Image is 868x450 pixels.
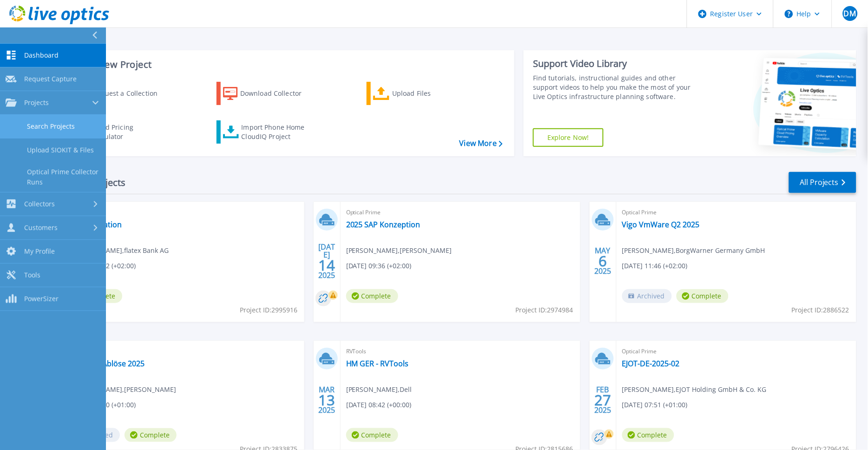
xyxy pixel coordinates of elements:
span: Dashboard [24,51,59,60]
span: [PERSON_NAME] , flatex Bank AG [70,245,169,256]
div: MAY 2025 [594,244,612,278]
h3: Start a New Project [66,60,502,70]
a: Cloud Pricing Calculator [66,120,170,144]
a: Request a Collection [66,82,170,105]
span: 14 [318,261,335,269]
span: PowerSizer [24,295,59,303]
a: Explore Now! [533,128,604,147]
span: 27 [594,396,611,404]
span: Projects [24,99,49,107]
div: Find tutorials, instructional guides and other support videos to help you make the most of your L... [533,73,702,101]
span: Request Capture [24,75,77,83]
div: Support Video Library [533,58,702,70]
span: [PERSON_NAME] , BorgWarner Germany GmbH [622,245,765,256]
a: Vigo VmWare Q2 2025 [622,220,700,229]
span: [DATE] 11:46 (+02:00) [622,261,688,271]
span: Customers [24,224,58,232]
span: Optical Prime [622,346,851,357]
span: [DATE] 07:51 (+01:00) [622,400,688,410]
span: [DATE] 09:36 (+02:00) [346,261,412,271]
a: View More [460,139,503,148]
div: Request a Collection [92,84,167,103]
a: Download Collector [217,82,320,105]
span: 6 [598,257,607,265]
a: EJOT-DE-2025-02 [622,359,680,368]
div: FEB 2025 [594,383,612,417]
a: VXRCL01 Ablöse 2025 [70,359,145,368]
span: Complete [346,289,398,303]
span: Complete [677,289,729,303]
div: Download Collector [240,84,315,103]
span: Complete [125,428,177,442]
div: Cloud Pricing Calculator [91,123,165,141]
span: DM [844,10,856,17]
div: Import Phone Home CloudIQ Project [241,123,314,141]
div: MAR 2025 [318,383,335,417]
span: Collectors [24,200,55,208]
span: [PERSON_NAME] , [PERSON_NAME] [346,245,452,256]
span: Optical Prime [346,207,575,218]
span: Complete [346,428,398,442]
span: [PERSON_NAME] , Dell [346,384,412,395]
span: Optical Prime [622,207,851,218]
span: [PERSON_NAME] , EJOT Holding GmbH & Co. KG [622,384,767,395]
a: 2025 SAP Konzeption [346,220,421,229]
span: [DATE] 08:42 (+00:00) [346,400,412,410]
span: Complete [622,428,674,442]
span: Project ID: 2974984 [516,305,573,315]
span: Project ID: 2995916 [240,305,297,315]
span: Project ID: 2886522 [792,305,849,315]
span: Archived [622,289,672,303]
a: Upload Files [367,82,470,105]
div: Upload Files [392,84,467,103]
a: HM GER - RVTools [346,359,409,368]
span: Optical Prime [70,346,299,357]
span: 13 [318,396,335,404]
a: All Projects [789,172,856,193]
span: [PERSON_NAME] , [PERSON_NAME] [70,384,176,395]
span: My Profile [24,247,55,256]
div: [DATE] 2025 [318,244,335,278]
span: RVTools [346,346,575,357]
span: Tools [24,271,40,279]
span: Optical Prime [70,207,299,218]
